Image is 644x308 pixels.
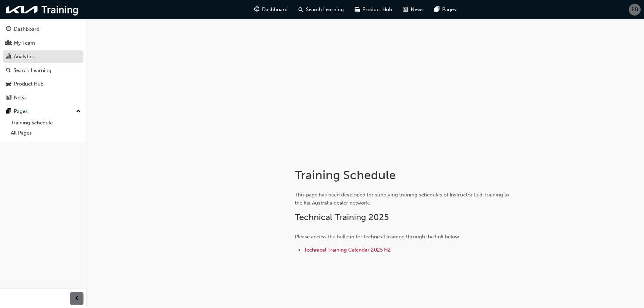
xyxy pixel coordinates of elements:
[355,5,360,14] span: car-icon
[3,23,84,35] a: Dashboard
[434,5,439,14] span: pages-icon
[293,3,349,17] a: search-iconSearch Learning
[8,118,84,128] a: Training Schedule
[14,53,35,61] div: Analytics
[3,105,84,118] button: Pages
[6,68,11,74] span: search-icon
[429,3,461,17] a: pages-iconPages
[306,6,344,14] span: Search Learning
[411,6,424,14] span: News
[6,81,11,87] span: car-icon
[14,25,40,33] div: Dashboard
[6,54,11,60] span: chart-icon
[295,192,510,206] span: This page has been developed for supplying training schedules of Instructor Led Training to the K...
[249,3,293,17] a: guage-iconDashboard
[14,80,44,88] div: Product Hub
[304,247,391,253] a: Technical Training Calendar 2025 H2
[76,107,81,116] span: up-icon
[254,5,259,14] span: guage-icon
[74,294,79,303] span: prev-icon
[349,3,398,17] a: car-iconProduct Hub
[398,3,429,17] a: news-iconNews
[295,212,389,222] span: Technical Training 2025
[3,50,84,63] a: Analytics
[3,22,84,105] button: DashboardMy TeamAnalyticsSearch LearningProduct HubNews
[3,78,84,90] a: Product Hub
[3,64,84,77] a: Search Learning
[6,109,11,115] span: pages-icon
[8,128,84,138] a: All Pages
[14,94,27,102] div: News
[6,95,11,101] span: news-icon
[403,5,408,14] span: news-icon
[6,26,11,32] span: guage-icon
[631,6,638,14] span: BB
[3,3,81,17] img: kia-training
[362,6,392,14] span: Product Hub
[262,6,288,14] span: Dashboard
[299,5,303,14] span: search-icon
[629,4,641,16] button: BB
[295,234,459,240] span: Please access the bulletin for technical training through the link below
[3,92,84,104] a: News
[295,168,517,183] h1: Training Schedule
[14,108,28,115] div: Pages
[14,39,35,47] div: My Team
[6,40,11,46] span: people-icon
[442,6,456,14] span: Pages
[14,67,51,74] div: Search Learning
[3,37,84,49] a: My Team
